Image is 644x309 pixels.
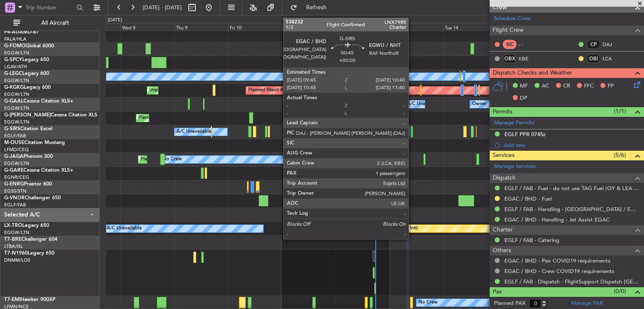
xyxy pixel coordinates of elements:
[4,182,24,187] span: G-ENRG
[608,82,614,90] span: FP
[504,237,559,244] a: EGLF / FAB - Catering
[494,299,525,308] label: Planned PAX
[26,1,74,14] input: Trip Number
[4,237,57,242] a: T7-BREChallenger 604
[504,268,614,275] a: EGAC / BHD - Crew COVID19 requirements
[369,112,507,124] div: Unplanned Maint [GEOGRAPHIC_DATA] ([GEOGRAPHIC_DATA])
[493,287,502,297] span: Pax
[335,23,389,31] div: Sun 12
[520,94,527,103] span: DP
[4,237,21,242] span: T7-BRE
[149,84,255,97] div: Unplanned Maint [GEOGRAPHIC_DATA] (Ataturk)
[602,41,621,48] a: DAJ
[571,299,603,308] a: Manage PAX
[4,257,30,263] a: DNMM/LOS
[4,229,29,236] a: EGGW/LTN
[4,168,23,173] span: G-GARE
[494,15,530,23] a: Schedule Crew
[107,222,142,235] div: A/C Unavailable
[299,5,334,10] span: Refresh
[4,36,26,42] a: FALA/HLA
[286,1,337,14] button: Refresh
[587,54,600,63] div: OBI
[493,225,513,235] span: Charter
[504,142,640,149] div: Add new
[4,196,61,201] a: G-VNORChallenger 650
[520,82,528,90] span: MF
[602,55,621,62] a: LCA
[504,206,640,213] a: EGLF / FAB - Handling - [GEOGRAPHIC_DATA] / EGLF / FAB
[4,140,24,145] span: M-OUSE
[4,119,29,125] a: EGGW/LTN
[282,23,335,31] div: Sat 11
[4,77,29,84] a: EGGW/LTN
[504,131,545,138] div: EGLF PPR 0745z
[4,182,52,187] a: G-ENRGPraetor 600
[143,4,182,11] span: [DATE] - [DATE]
[494,119,535,127] a: Manage Permits
[4,223,22,228] span: LX-TRO
[4,105,29,111] a: EGGW/LTN
[4,64,27,70] a: LGAV/ATH
[4,99,23,104] span: G-GAAL
[4,147,29,153] a: LFMD/CEQ
[4,126,52,131] a: G-SIRSCitation Excel
[542,82,549,90] span: AC
[563,82,570,90] span: CR
[4,85,24,90] span: G-KGKG
[443,23,497,31] div: Tue 14
[493,107,512,117] span: Permits
[614,151,626,160] span: (5/6)
[4,44,26,49] span: G-FOMO
[504,278,640,285] a: EGLF / FAB - Dispatch - FlightSupport Dispatch [GEOGRAPHIC_DATA]
[504,185,640,192] a: EGLF / FAB - Fuel - do not use TAG Fuel (OY & LEA only) EGLF / FAB
[503,54,517,63] div: OBX
[493,3,507,13] span: Crew
[587,40,600,49] div: CP
[4,297,55,302] a: T7-EMIHawker 900XP
[493,151,514,160] span: Services
[9,16,91,30] button: All Aircraft
[4,91,29,98] a: EGGW/LTN
[504,257,610,264] a: EGAC / BHD - Pax COVID19 requirements
[174,23,228,31] div: Thu 9
[4,44,54,49] a: G-FOMOGlobal 6000
[138,112,270,124] div: Planned Maint [GEOGRAPHIC_DATA] ([GEOGRAPHIC_DATA])
[493,26,524,35] span: Flight Crew
[4,133,26,139] a: EGLF/FAB
[4,251,55,256] a: T7-N1960Legacy 650
[4,174,29,180] a: EGNR/CEG
[584,82,594,90] span: FFC
[4,126,20,131] span: G-SIRS
[4,202,26,208] a: EGLF/FAB
[614,287,626,296] span: (0/0)
[4,154,23,159] span: G-JAGA
[4,140,65,145] a: M-OUSECitation Mustang
[4,57,22,62] span: G-SPCY
[4,50,29,56] a: EGGW/LTN
[418,296,438,309] div: No Crew
[355,222,418,235] div: Planned Maint Riga (Riga Intl)
[4,71,22,76] span: G-LEGC
[248,84,345,97] div: Planned Maint Athens ([PERSON_NAME] Intl)
[503,40,517,49] div: SIC
[4,30,39,35] a: P4-AUAMD-87
[4,99,73,104] a: G-GAALCessna Citation XLS+
[4,168,73,173] a: G-GARECessna Citation XLS+
[4,71,49,76] a: G-LEGCLegacy 600
[4,113,97,118] a: G-[PERSON_NAME]Cessna Citation XLS
[614,107,626,116] span: (1/1)
[4,223,49,228] a: LX-TROLegacy 650
[120,23,174,31] div: Wed 8
[4,188,26,194] a: EGSS/STN
[108,17,122,24] div: [DATE]
[4,196,25,201] span: G-VNOR
[163,153,182,166] div: No Crew
[22,20,88,26] span: All Aircraft
[4,113,51,118] span: G-[PERSON_NAME]
[390,23,443,31] div: Mon 13
[4,85,51,90] a: G-KGKGLegacy 600
[4,297,21,302] span: T7-EMI
[519,41,538,48] div: - -
[228,23,282,31] div: Fri 10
